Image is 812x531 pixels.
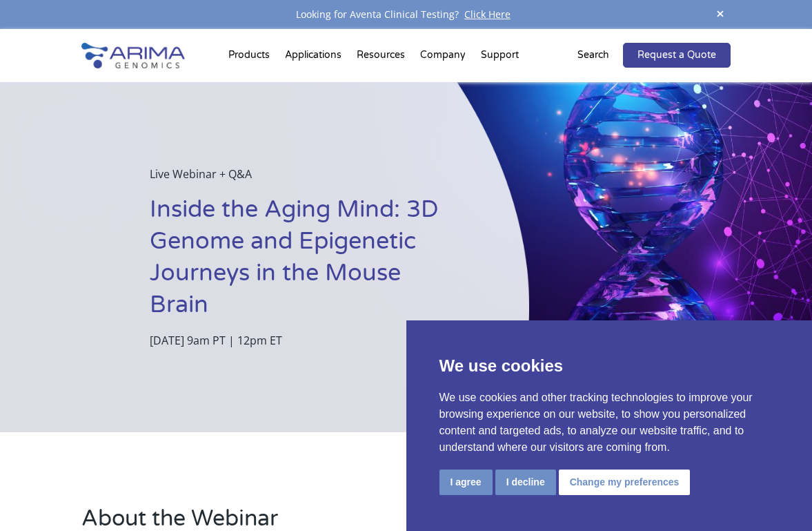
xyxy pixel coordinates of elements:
[150,194,460,331] h1: Inside the Aging Mind: 3D Genome and Epigenetic Journeys in the Mouse Brain
[439,354,780,378] p: We use cookies
[495,470,556,495] button: I decline
[459,8,516,21] a: Click Here
[150,331,460,349] p: [DATE] 9am PT | 12pm ET
[150,165,460,194] p: Live Webinar + Q&A
[439,389,780,456] p: We use cookies and other tracking technologies to improve your browsing experience on our website...
[439,470,493,495] button: I agree
[81,6,731,23] div: Looking for Aventa Clinical Testing?
[559,470,691,495] button: Change my preferences
[81,43,185,68] img: Arima-Genomics-logo
[577,46,609,64] p: Search
[623,43,731,68] a: Request a Quote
